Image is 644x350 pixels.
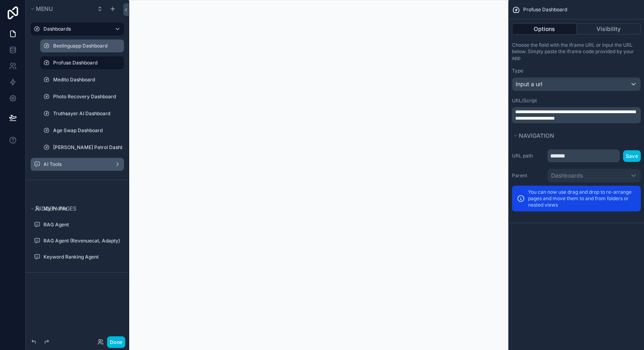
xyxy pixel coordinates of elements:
[29,3,92,14] button: Menu
[53,93,119,100] label: Photo Recovery Dashboard
[577,23,641,35] button: Visibility
[623,150,641,162] button: Save
[512,97,537,104] label: URL/Script
[43,222,119,228] label: RAG Agent
[512,172,544,179] label: Parent
[523,6,567,13] span: Profuse Dashboard
[528,189,636,208] p: You can now use drag and drop to re-arrange pages and move them to and from folders or nested views
[43,205,119,212] label: My Profile
[53,77,119,83] label: Medito Dashboard
[107,336,125,348] button: Done
[516,80,542,88] span: Input a url
[53,127,119,134] label: Age Swap Dashboard
[512,77,641,91] button: Input a url
[36,5,53,12] span: Menu
[512,107,641,123] div: scrollable content
[512,153,544,159] label: URL path
[53,43,119,49] label: Beelinguapp Dashboard
[43,26,108,32] label: Dashboards
[512,23,577,35] button: Options
[29,203,121,214] button: Hidden pages
[43,238,120,244] label: RAG Agent (Revenuecat, Adapty)
[547,169,641,182] button: Dashboards
[512,68,523,74] label: Type
[512,42,641,61] p: Choose the field with the iframe URL or input the URL below. Simply paste the iframe code provide...
[53,110,119,117] label: Truthsayer AI Dashboard
[53,144,122,151] label: [PERSON_NAME] Patrol Dashboard
[551,172,583,180] span: Dashboards
[512,130,636,141] button: Navigation
[53,60,119,66] label: Profuse Dashboard
[519,132,554,139] span: Navigation
[43,254,119,260] label: Keyword Ranking Agent
[43,161,108,168] label: AI Tools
